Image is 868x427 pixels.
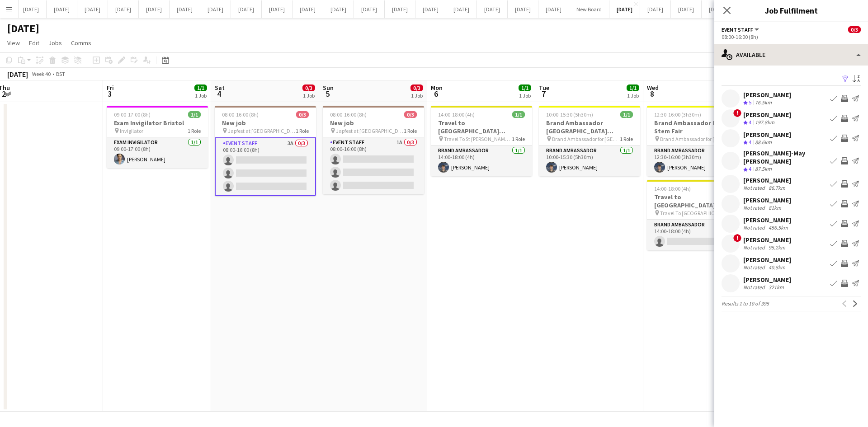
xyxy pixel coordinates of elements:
div: 86.7km [767,184,787,191]
span: 4 [213,89,225,99]
a: Jobs [45,37,66,49]
h1: [DATE] [7,22,39,35]
span: 1 Role [188,127,201,134]
span: 1/1 [512,111,525,118]
button: [DATE] [538,0,569,18]
app-card-role: Event Staff3A0/308:00-16:00 (8h) [215,137,316,196]
span: Brand Ambassador for [GEOGRAPHIC_DATA] [660,136,728,142]
h3: New job [323,119,424,127]
button: [DATE] [415,0,446,18]
app-job-card: 10:00-15:30 (5h30m)1/1Brand Ambassador [GEOGRAPHIC_DATA][PERSON_NAME] Jobs Fair Brand Ambassador ... [539,106,640,176]
div: Not rated [743,224,767,231]
div: Available [714,44,868,66]
button: [DATE] [262,0,292,18]
span: 1/1 [620,111,633,118]
app-job-card: 12:30-16:00 (3h30m)1/1Brand Ambassador Durham Stem Fair Brand Ambassador for [GEOGRAPHIC_DATA]1 R... [647,106,748,176]
button: [DATE] [231,0,262,18]
span: 08:00-16:00 (8h) [330,111,367,118]
button: [DATE] [292,0,323,18]
span: 10:00-15:30 (5h30m) [546,111,593,118]
app-card-role: Brand Ambassador0/114:00-18:00 (4h) [647,220,748,250]
button: Event Staff [722,26,760,33]
app-job-card: 08:00-16:00 (8h)0/3New job Japfest at [GEOGRAPHIC_DATA]1 RoleEvent Staff1A0/308:00-16:00 (8h) [323,106,424,194]
h3: Travel to [GEOGRAPHIC_DATA][PERSON_NAME] for [GEOGRAPHIC_DATA][PERSON_NAME] Jobs fair [431,119,532,135]
button: [DATE] [385,0,415,18]
button: [DATE] [323,0,354,18]
span: Brand Ambassador for [GEOGRAPHIC_DATA][PERSON_NAME] Jobs Fair [552,136,620,142]
span: View [7,39,20,47]
app-job-card: 09:00-17:00 (8h)1/1Exam Invigilator Bristol Invigilator1 RoleExam Invigilator1/109:00-17:00 (8h)[... [107,106,208,168]
a: Comms [67,37,95,49]
h3: Brand Ambassador Durham Stem Fair [647,119,748,135]
span: 14:00-18:00 (4h) [438,111,475,118]
div: 87.5km [753,165,774,173]
h3: New job [215,119,316,127]
button: New Board [569,0,609,18]
app-card-role: Brand Ambassador1/112:30-16:00 (3h30m)[PERSON_NAME] [647,145,748,176]
button: [DATE] [139,0,170,18]
span: Comms [71,39,91,47]
app-job-card: 14:00-18:00 (4h)0/1Travel to [GEOGRAPHIC_DATA] for Recruitment fair Travel To [GEOGRAPHIC_DATA] F... [647,180,748,250]
div: 1 Job [411,92,423,99]
span: Sun [323,84,334,92]
span: Tue [539,84,549,92]
div: 95.2km [767,244,787,251]
div: 76.5km [753,99,774,107]
div: [PERSON_NAME] [743,131,791,139]
div: [PERSON_NAME]-May [PERSON_NAME] [743,149,826,165]
span: 1 Role [512,136,525,142]
span: 8 [646,89,659,99]
div: [PERSON_NAME] [743,111,791,119]
div: 40.8km [767,264,787,271]
span: 08:00-16:00 (8h) [222,111,259,118]
button: [DATE] [170,0,200,18]
button: [DATE] [108,0,139,18]
h3: Exam Invigilator Bristol [107,119,208,127]
span: 09:00-17:00 (8h) [114,111,151,118]
span: 6 [429,89,443,99]
span: 1/1 [194,84,207,91]
h3: Brand Ambassador [GEOGRAPHIC_DATA][PERSON_NAME] Jobs Fair [539,119,640,135]
div: [PERSON_NAME] [743,216,791,224]
span: 0/3 [302,84,315,91]
span: Japfest at [GEOGRAPHIC_DATA] [336,127,404,134]
span: 12:30-16:00 (3h30m) [654,111,701,118]
button: [DATE] [77,0,108,18]
span: Japfest at [GEOGRAPHIC_DATA] [228,127,296,134]
app-job-card: 08:00-16:00 (8h)0/3New job Japfest at [GEOGRAPHIC_DATA]1 RoleEvent Staff3A0/308:00-16:00 (8h) [215,106,316,196]
div: Not rated [743,204,767,211]
div: 197.8km [753,119,776,127]
app-card-role: Brand Ambassador1/110:00-15:30 (5h30m)[PERSON_NAME] [539,145,640,176]
span: 14:00-18:00 (4h) [654,185,691,192]
span: 0/3 [848,26,861,33]
div: Not rated [743,284,767,291]
a: View [4,37,24,49]
app-card-role: Exam Invigilator1/109:00-17:00 (8h)[PERSON_NAME] [107,137,208,168]
span: Edit [29,39,39,47]
div: [PERSON_NAME] [743,236,791,244]
button: [DATE] [508,0,538,18]
button: [DATE] [16,0,47,18]
span: Invigilator [120,127,143,134]
div: Not rated [743,184,767,191]
app-card-role: Brand Ambassador1/114:00-18:00 (4h)[PERSON_NAME] [431,145,532,176]
span: Sat [215,84,225,92]
div: 321km [767,284,786,291]
span: 3 [105,89,114,99]
h3: Job Fulfilment [714,5,868,16]
button: [DATE] [354,0,385,18]
div: [PERSON_NAME] [743,91,791,99]
span: 5 [749,99,751,106]
span: 1 Role [620,136,633,142]
span: 1 Role [404,127,417,134]
button: [DATE] [702,0,732,18]
div: [PERSON_NAME] [743,256,791,264]
div: 14:00-18:00 (4h)1/1Travel to [GEOGRAPHIC_DATA][PERSON_NAME] for [GEOGRAPHIC_DATA][PERSON_NAME] Jo... [431,106,532,176]
span: 7 [538,89,549,99]
button: [DATE] [200,0,231,18]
